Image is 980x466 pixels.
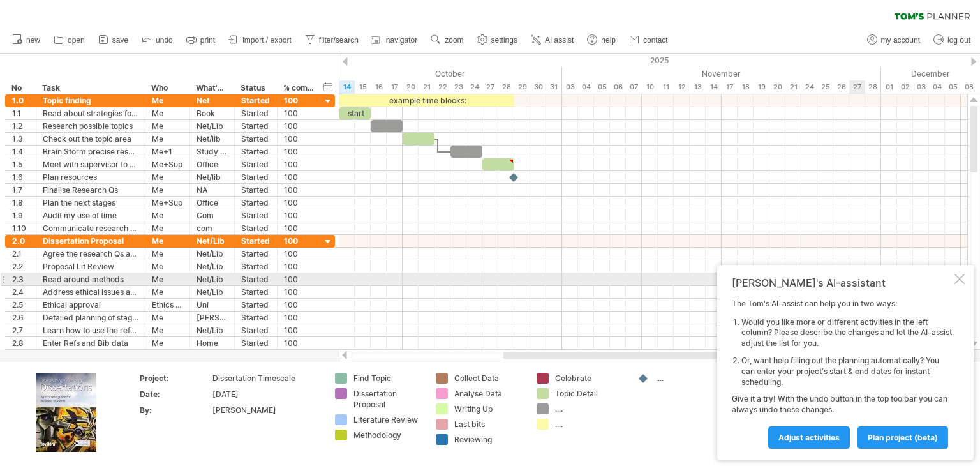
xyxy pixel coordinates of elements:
[284,222,315,234] div: 100
[454,373,524,384] div: Collect Data
[562,80,578,94] div: Monday, 3 November 2025
[68,36,85,45] span: open
[43,171,138,183] div: Plan resources
[241,209,271,222] div: Started
[722,80,738,94] div: Monday, 17 November 2025
[242,36,292,45] span: import / export
[555,403,625,414] div: ....
[241,222,271,234] div: Started
[12,235,29,247] div: 2.0
[12,158,29,170] div: 1.5
[197,324,228,336] div: Net/Lib
[865,80,881,94] div: Friday, 28 November 2025
[768,426,850,449] a: Adjust activities
[241,299,271,311] div: Started
[152,171,183,183] div: Me
[947,36,970,45] span: log out
[197,299,228,311] div: Uni
[156,36,173,45] span: undo
[546,80,562,94] div: Friday, 31 October 2025
[43,222,138,234] div: Communicate research Qs
[197,120,228,132] div: Net/Lib
[369,32,421,49] a: navigator
[353,373,423,384] div: Find Topic
[12,133,29,145] div: 1.3
[284,120,315,132] div: 100
[284,158,315,170] div: 100
[769,80,785,94] div: Thursday, 20 November 2025
[241,286,271,298] div: Started
[849,80,865,94] div: Thursday, 27 November 2025
[284,197,315,209] div: 100
[881,80,897,94] div: Monday, 1 December 2025
[11,82,29,94] div: No
[12,197,29,209] div: 1.8
[284,286,315,298] div: 100
[339,80,355,94] div: Tuesday, 14 October 2025
[785,80,801,94] div: Friday, 21 November 2025
[545,36,574,45] span: AI assist
[43,120,138,132] div: Research possible topics
[642,80,658,94] div: Monday, 10 November 2025
[197,209,228,222] div: Com
[371,80,387,94] div: Thursday, 16 October 2025
[197,337,228,349] div: Home
[454,434,524,445] div: Reviewing
[445,36,463,45] span: zoom
[225,32,295,49] a: import / export
[241,82,270,94] div: Status
[12,324,29,336] div: 2.7
[353,430,423,440] div: Methodology
[43,248,138,260] div: Agree the research Qs and scope
[197,94,228,107] div: Net
[584,32,620,49] a: help
[930,32,974,49] a: log out
[353,414,423,425] div: Literature Review
[514,80,530,94] div: Wednesday, 29 October 2025
[528,32,577,49] a: AI assist
[284,299,315,311] div: 100
[643,36,668,45] span: contact
[284,337,315,349] div: 100
[706,80,722,94] div: Friday, 14 November 2025
[197,146,228,158] div: Study Room
[530,80,546,94] div: Thursday, 30 October 2025
[555,388,625,399] div: Topic Detail
[152,94,183,107] div: Me
[152,312,183,324] div: Me
[241,158,271,170] div: Started
[284,171,315,183] div: 100
[355,80,371,94] div: Wednesday, 15 October 2025
[152,133,183,145] div: Me
[43,312,138,324] div: Detailed planning of stages
[241,337,271,349] div: Started
[284,273,315,285] div: 100
[929,80,945,94] div: Thursday, 4 December 2025
[50,32,89,49] a: open
[897,80,913,94] div: Tuesday, 2 December 2025
[197,158,228,170] div: Office
[152,107,183,119] div: Me
[881,36,920,45] span: my account
[817,80,833,94] div: Tuesday, 25 November 2025
[12,209,29,222] div: 1.9
[12,273,29,285] div: 2.3
[152,299,183,311] div: Ethics Comm
[419,80,434,94] div: Tuesday, 21 October 2025
[578,80,594,94] div: Tuesday, 4 November 2025
[284,146,315,158] div: 100
[658,80,674,94] div: Tuesday, 11 November 2025
[95,32,132,49] a: save
[197,273,228,285] div: Net/Lib
[466,80,482,94] div: Friday, 24 October 2025
[152,324,183,336] div: Me
[754,80,769,94] div: Wednesday, 19 November 2025
[197,312,228,324] div: [PERSON_NAME]'s Pl
[197,107,228,119] div: Book
[196,82,227,94] div: What's needed
[152,235,183,247] div: Me
[12,146,29,158] div: 1.4
[42,82,138,94] div: Task
[152,273,183,285] div: Me
[12,299,29,311] div: 2.5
